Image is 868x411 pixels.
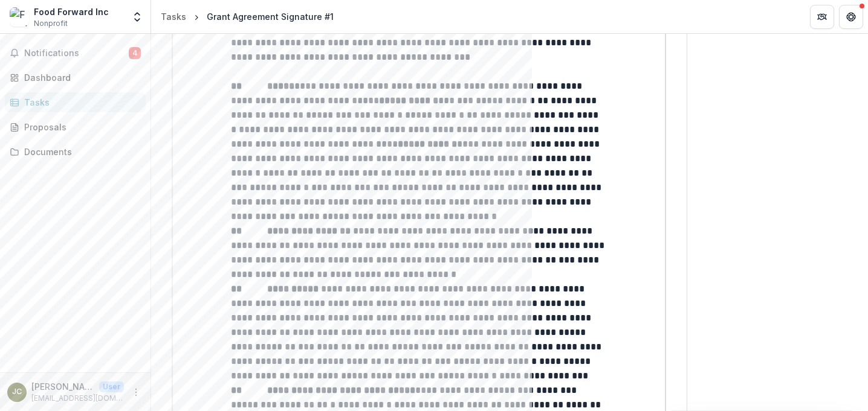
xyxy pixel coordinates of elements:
span: 4 [129,47,141,59]
button: More [129,385,143,400]
div: Dashboard [24,71,136,84]
div: Grant Agreement Signature #1 [207,10,334,23]
div: Jen Cox [12,388,22,396]
div: Food Forward Inc [34,5,109,18]
a: Tasks [5,92,146,112]
button: Notifications4 [5,43,146,63]
button: Partners [810,5,834,29]
div: Tasks [24,96,136,109]
div: Tasks [161,10,186,23]
nav: breadcrumb [156,8,338,25]
button: Get Help [839,5,863,29]
p: [EMAIL_ADDRESS][DOMAIN_NAME] [31,393,124,404]
span: Notifications [24,48,129,59]
a: Documents [5,142,146,162]
div: Documents [24,145,136,158]
img: Food Forward Inc [10,7,29,27]
a: Tasks [156,8,191,25]
span: Nonprofit [34,18,68,29]
a: Proposals [5,117,146,137]
p: [PERSON_NAME] [31,380,94,393]
p: User [99,381,124,392]
div: Proposals [24,121,136,133]
button: Open entity switcher [129,5,146,29]
a: Dashboard [5,68,146,88]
